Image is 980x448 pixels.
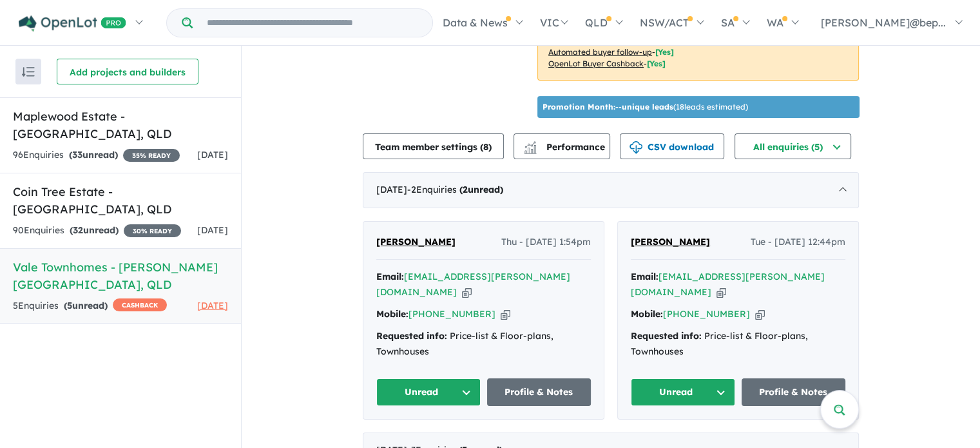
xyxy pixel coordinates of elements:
[197,149,228,161] span: [DATE]
[69,149,118,161] strong: ( unread)
[363,172,859,208] div: [DATE]
[19,15,126,32] img: Openlot PRO Logo White
[64,300,108,311] strong: ( unread)
[376,329,591,360] div: Price-list & Floor-plans, Townhouses
[742,378,846,406] a: Profile & Notes
[407,184,503,195] span: - 2 Enquir ies
[526,141,605,153] span: Performance
[514,133,610,159] button: Performance
[197,300,228,311] span: [DATE]
[716,286,726,299] button: Copy
[13,183,228,218] h5: Coin Tree Estate - [GEOGRAPHIC_DATA] , QLD
[376,308,408,320] strong: Mobile:
[655,47,674,57] span: [Yes]
[501,307,510,321] button: Copy
[735,133,851,159] button: All enquiries (5)
[487,378,591,406] a: Profile & Notes
[57,59,198,84] button: Add projects and builders
[124,224,181,237] span: 30 % READY
[70,224,119,236] strong: ( unread)
[631,271,825,298] a: [EMAIL_ADDRESS][PERSON_NAME][DOMAIN_NAME]
[376,236,456,248] span: [PERSON_NAME]
[462,286,472,299] button: Copy
[631,378,735,406] button: Unread
[72,149,82,161] span: 33
[13,148,180,163] div: 96 Enquir ies
[376,378,481,406] button: Unread
[501,235,591,250] span: Thu - [DATE] 1:54pm
[631,330,702,342] strong: Requested info:
[631,329,845,360] div: Price-list & Floor-plans, Townhouses
[821,16,946,29] span: [PERSON_NAME]@bep...
[622,102,673,112] b: unique leads
[543,102,615,112] b: Promotion Month:
[631,271,658,282] strong: Email:
[13,298,167,314] div: 5 Enquir ies
[524,145,537,153] img: bar-chart.svg
[631,235,710,250] a: [PERSON_NAME]
[629,141,642,154] img: download icon
[13,223,181,239] div: 90 Enquir ies
[22,67,35,77] img: sort.svg
[376,235,456,250] a: [PERSON_NAME]
[548,47,652,57] u: Automated buyer follow-up
[376,271,570,298] a: [EMAIL_ADDRESS][PERSON_NAME][DOMAIN_NAME]
[755,307,765,321] button: Copy
[195,9,430,37] input: Try estate name, suburb, builder or developer
[363,133,504,159] button: Team member settings (8)
[548,59,644,68] u: OpenLot Buyer Cashback
[197,224,228,236] span: [DATE]
[13,258,228,293] h5: Vale Townhomes - [PERSON_NAME][GEOGRAPHIC_DATA] , QLD
[376,271,404,282] strong: Email:
[113,298,167,311] span: CASHBACK
[408,308,495,320] a: [PHONE_NUMBER]
[123,149,180,162] span: 35 % READY
[67,300,72,311] span: 5
[524,141,536,148] img: line-chart.svg
[631,308,663,320] strong: Mobile:
[463,184,468,195] span: 2
[543,101,748,113] p: - - ( 18 leads estimated)
[751,235,845,250] span: Tue - [DATE] 12:44pm
[663,308,750,320] a: [PHONE_NUMBER]
[73,224,83,236] span: 32
[647,59,666,68] span: [Yes]
[13,108,228,142] h5: Maplewood Estate - [GEOGRAPHIC_DATA] , QLD
[459,184,503,195] strong: ( unread)
[483,141,488,153] span: 8
[631,236,710,248] span: [PERSON_NAME]
[620,133,724,159] button: CSV download
[376,330,447,342] strong: Requested info:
